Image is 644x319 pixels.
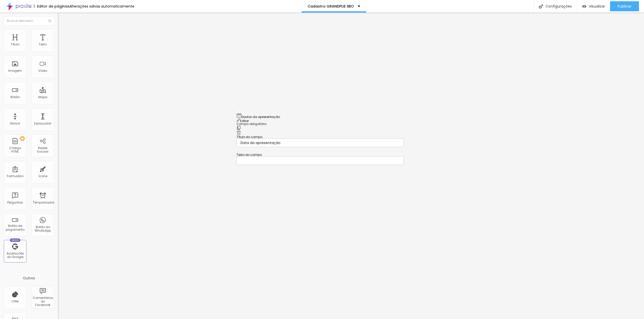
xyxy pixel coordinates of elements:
font: Comentários do Facebook [33,296,53,307]
font: Espaçador [34,121,51,125]
font: CRM [12,299,19,303]
font: Ícone [38,174,47,178]
font: Divisor [10,121,20,125]
font: Perguntas [7,200,23,205]
font: Botão [11,95,20,99]
font: Título [11,42,19,46]
font: Redes Sociais [37,146,49,154]
button: Visualizar [577,1,610,11]
font: Publicar [618,4,631,9]
font: Imagem [8,69,22,73]
font: Outros [23,276,35,281]
img: Ícone [48,19,51,22]
font: Vídeo [38,69,47,73]
font: Novo [12,239,19,242]
font: Mapa [38,95,47,99]
font: Configurações [546,4,572,9]
font: Botão de pagamento [6,224,25,231]
font: Alterações salvas automaticamente [69,4,134,9]
font: Texto [39,42,47,46]
font: Avaliações do Google [7,251,24,259]
font: Cadastro GRANDPLIE SBO [308,4,354,9]
font: Visualizar [589,4,605,9]
font: Editor de páginas [37,4,69,9]
button: Publicar [610,1,639,11]
font: Temporizador [33,200,54,205]
input: Buscar elemento [4,16,54,25]
font: Botão do WhatsApp [35,225,51,233]
img: view-1.svg [582,4,586,9]
img: Ícone [539,4,543,9]
font: Código HTML [9,146,21,154]
iframe: Editor [58,13,644,319]
font: Formulário [7,174,23,178]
